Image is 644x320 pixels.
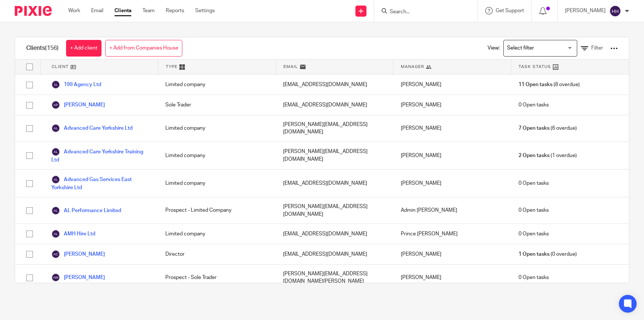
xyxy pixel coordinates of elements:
[276,75,393,95] div: [EMAIL_ADDRESS][DOMAIN_NAME]
[276,95,393,115] div: [EMAIL_ADDRESS][DOMAIN_NAME]
[195,7,215,14] a: Settings
[51,124,132,133] a: Advanced Care Yorkshire Ltd
[52,64,69,70] span: Client
[565,7,606,14] p: [PERSON_NAME]
[51,80,60,89] img: svg%3E
[276,170,393,197] div: [EMAIL_ADDRESS][DOMAIN_NAME]
[166,7,184,14] a: Reports
[91,7,103,14] a: Email
[496,8,524,13] span: Get Support
[51,175,151,191] a: Advanced Gas Services East Yorkshire Ltd
[519,251,550,258] span: 1 Open tasks
[45,45,59,51] span: (156)
[51,206,60,215] img: svg%3E
[519,81,580,88] span: (8 overdue)
[393,115,511,142] div: [PERSON_NAME]
[51,229,60,238] img: svg%3E
[504,42,573,55] input: Search for option
[389,9,455,16] input: Search
[51,124,60,133] img: svg%3E
[393,224,511,244] div: Prince [PERSON_NAME]
[51,250,60,259] img: svg%3E
[519,251,577,258] span: (0 overdue)
[15,6,52,16] img: Pixie
[51,80,101,89] a: 199 Agency Ltd
[519,81,552,88] span: 11 Open tasks
[401,64,424,70] span: Manager
[503,40,577,57] div: Search for option
[276,197,393,224] div: [PERSON_NAME][EMAIL_ADDRESS][DOMAIN_NAME]
[393,142,511,169] div: [PERSON_NAME]
[276,142,393,169] div: [PERSON_NAME][EMAIL_ADDRESS][DOMAIN_NAME]
[158,197,276,224] div: Prospect - Limited Company
[591,45,603,51] span: Filter
[519,180,549,187] span: 0 Open tasks
[51,273,105,282] a: [PERSON_NAME]
[609,5,621,17] img: svg%3E
[158,95,276,115] div: Sole Trader
[393,170,511,197] div: [PERSON_NAME]
[519,125,577,132] span: (6 overdue)
[51,250,105,259] a: [PERSON_NAME]
[158,224,276,244] div: Limited company
[51,175,60,184] img: svg%3E
[476,37,618,59] div: View:
[51,206,121,215] a: AL Performance Limited
[519,207,549,214] span: 0 Open tasks
[158,75,276,95] div: Limited company
[158,115,276,142] div: Limited company
[519,64,551,70] span: Task Status
[51,101,105,109] a: [PERSON_NAME]
[166,64,178,70] span: Type
[276,265,393,291] div: [PERSON_NAME][EMAIL_ADDRESS][DOMAIN_NAME][PERSON_NAME]
[393,197,511,224] div: Admin [PERSON_NAME]
[519,125,550,132] span: 7 Open tasks
[51,101,60,109] img: svg%3E
[276,115,393,142] div: [PERSON_NAME][EMAIL_ADDRESS][DOMAIN_NAME]
[519,230,549,238] span: 0 Open tasks
[519,152,550,159] span: 2 Open tasks
[51,147,151,164] a: Advanced Care Yorkshire Training Ltd
[66,40,101,57] a: + Add client
[519,274,549,281] span: 0 Open tasks
[51,147,60,156] img: svg%3E
[393,75,511,95] div: [PERSON_NAME]
[23,60,37,74] input: Select all
[519,101,549,109] span: 0 Open tasks
[158,142,276,169] div: Limited company
[26,44,59,52] h1: Clients
[276,244,393,264] div: [EMAIL_ADDRESS][DOMAIN_NAME]
[283,64,298,70] span: Email
[158,170,276,197] div: Limited company
[519,152,577,159] span: (1 overdue)
[68,7,80,14] a: Work
[158,265,276,291] div: Prospect - Sole Trader
[105,40,182,57] a: + Add from Companies House
[393,244,511,264] div: [PERSON_NAME]
[393,95,511,115] div: [PERSON_NAME]
[158,244,276,264] div: Director
[51,229,95,238] a: AMH Hire Ltd
[114,7,131,14] a: Clients
[51,273,60,282] img: svg%3E
[393,265,511,291] div: [PERSON_NAME]
[142,7,155,14] a: Team
[276,224,393,244] div: [EMAIL_ADDRESS][DOMAIN_NAME]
